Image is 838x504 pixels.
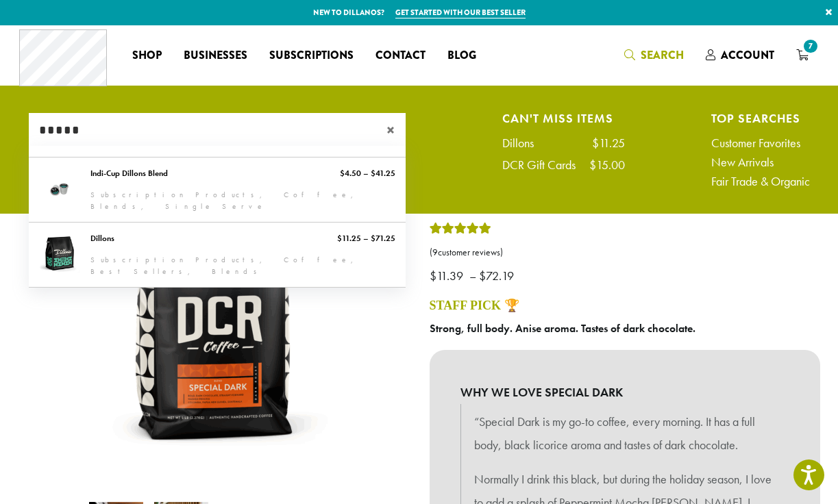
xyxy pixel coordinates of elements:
[132,47,162,64] span: Shop
[801,37,819,55] span: 7
[479,268,517,283] bdi: 72.19
[502,113,625,123] h4: Can't Miss Items
[502,159,589,171] div: DCR Gift Cards
[430,220,491,241] div: Rated 5.00 out of 5
[502,137,547,149] div: Dillons
[430,268,436,283] span: $
[460,381,789,404] b: WHY WE LOVE SPECIAL DARK
[430,175,820,215] h1: Special Dark
[395,7,526,18] a: Get started with our best seller
[641,47,684,63] span: Search
[721,47,774,63] span: Account
[430,268,467,283] bdi: 11.39
[375,47,426,64] span: Contact
[711,175,810,188] a: Fair Trade & Organic
[121,45,173,66] a: Shop
[432,247,438,258] span: 9
[430,321,695,336] b: Strong, full body. Anise aroma. Tastes of dark chocolate.
[613,44,695,66] a: Search
[269,47,354,64] span: Subscriptions
[430,246,820,260] a: (9customer reviews)
[430,299,519,312] a: STAFF PICK 🏆
[479,268,486,283] span: $
[386,122,406,138] span: ×
[711,137,810,149] a: Customer Favorites
[589,159,625,171] div: $15.00
[474,410,776,457] p: “Special Dark is my go-to coffee, every morning. It has a full body, black licorice aroma and tas...
[447,47,476,64] span: Blog
[184,47,247,64] span: Businesses
[469,268,476,283] span: –
[592,137,625,149] div: $11.25
[711,113,810,123] h4: Top Searches
[711,156,810,168] a: New Arrivals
